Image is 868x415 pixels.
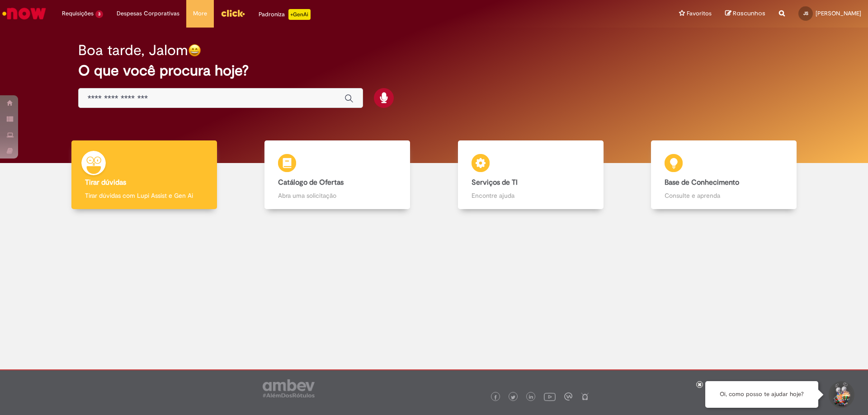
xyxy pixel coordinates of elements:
a: Tirar dúvidas Tirar dúvidas com Lupi Assist e Gen Ai [47,140,241,210]
a: Serviços de TI Encontre ajuda [434,140,627,210]
a: Catálogo de Ofertas Abra uma solicitação [241,140,434,210]
img: logo_footer_youtube.png [544,391,556,402]
p: +GenAi [288,9,311,20]
button: Iniciar Conversa de Suporte [827,381,854,408]
img: logo_footer_twitter.png [511,395,515,400]
img: logo_footer_facebook.png [493,395,498,400]
b: Catálogo de Ofertas [278,178,344,187]
span: More [193,9,207,18]
span: [PERSON_NAME] [816,9,861,17]
b: Serviços de TI [472,178,518,187]
h2: O que você procura hoje? [78,63,790,79]
span: 3 [95,10,103,18]
span: JS [803,10,808,16]
img: logo_footer_ambev_rotulo_gray.png [263,379,315,397]
p: Encontre ajuda [472,191,590,200]
span: Requisições [62,9,94,18]
img: happy-face.png [188,44,201,57]
span: Despesas Corporativas [117,9,179,18]
h2: Boa tarde, Jalom [78,42,188,58]
img: ServiceNow [1,5,47,23]
a: Rascunhos [725,9,765,18]
img: logo_footer_workplace.png [564,392,572,401]
b: Base de Conhecimento [665,178,739,187]
span: Rascunhos [733,9,765,18]
p: Abra uma solicitação [278,191,396,200]
span: Favoritos [687,9,712,18]
div: Oi, como posso te ajudar hoje? [705,381,818,408]
div: Padroniza [259,9,311,20]
img: click_logo_yellow_360x200.png [221,6,245,20]
p: Consulte e aprenda [665,191,783,200]
img: logo_footer_naosei.png [581,392,589,401]
b: Tirar dúvidas [85,178,126,187]
a: Base de Conhecimento Consulte e aprenda [627,140,821,210]
p: Tirar dúvidas com Lupi Assist e Gen Ai [85,191,203,200]
img: logo_footer_linkedin.png [529,395,533,400]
